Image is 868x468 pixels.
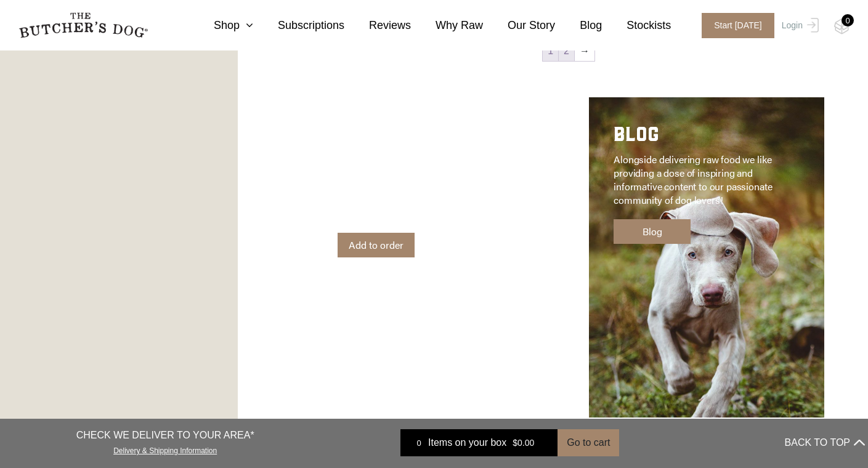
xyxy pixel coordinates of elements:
[834,18,850,34] img: TBD_Cart-Empty.png
[513,438,534,448] bdi: 0.00
[113,443,217,455] a: Delivery & Shipping Information
[558,429,619,456] button: Go to cart
[338,233,415,257] a: Add to order
[483,17,555,34] a: Our Story
[76,428,254,443] p: CHECK WE DELIVER TO YOUR AREA*
[614,122,781,153] h2: BLOG
[411,17,483,34] a: Why Raw
[559,41,574,61] a: Page 2
[614,153,781,207] p: Alongside delivering raw food we like providing a dose of inspiring and informative content to ou...
[344,17,411,34] a: Reviews
[689,13,779,38] a: Start [DATE]
[702,13,774,38] span: Start [DATE]
[575,41,594,61] a: →
[555,17,602,34] a: Blog
[513,438,517,448] span: $
[338,122,505,153] h2: APOTHECARY
[602,17,671,34] a: Stockists
[338,153,505,220] p: Adored Beast Apothecary is a line of all-natural pet products designed to support your dog’s heal...
[543,41,558,61] span: Page 1
[428,435,506,450] span: Items on your box
[614,219,691,244] a: Blog
[842,14,854,26] div: 0
[779,13,819,38] a: Login
[400,429,558,456] a: 0 Items on your box $0.00
[253,17,344,34] a: Subscriptions
[189,17,253,34] a: Shop
[785,428,865,458] button: BACK TO TOP
[410,437,428,449] div: 0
